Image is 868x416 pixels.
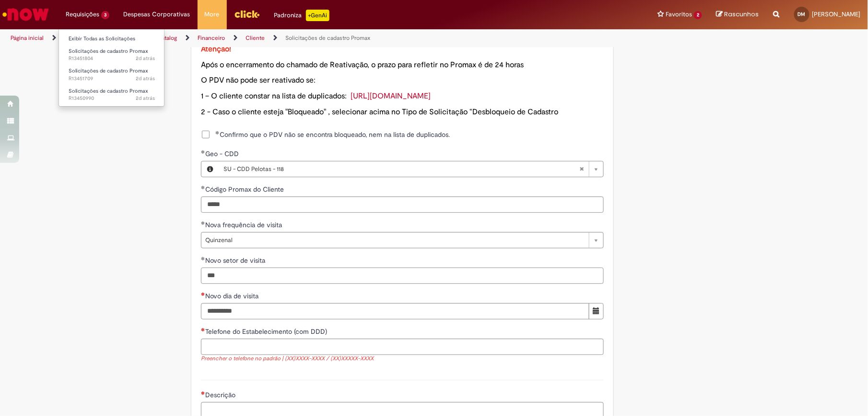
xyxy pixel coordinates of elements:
span: 1 – O cliente constar na lista de duplicados: [201,91,347,101]
img: ServiceNow [1,5,50,24]
p: +GenAi [306,10,329,21]
span: Novo dia de visita [205,292,260,300]
span: Código Promax do Cliente [205,185,286,194]
span: Descrição [205,391,237,399]
span: Necessários [201,328,205,331]
span: 2d atrás [136,75,155,82]
span: More [205,10,220,19]
a: Aberto R13451804 : Solicitações de cadastro Promax [59,46,164,64]
span: Telefone do Estabelecimento (com DDD) [205,327,329,336]
span: 2 [694,11,702,19]
input: Novo dia de visita [201,303,589,319]
span: Rascunhos [725,10,759,19]
span: O PDV não pode ser reativado se: [201,75,316,85]
a: Exibir Todas as Solicitações [59,34,164,44]
span: Solicitações de cadastro Promax [69,48,148,55]
a: Rascunhos [716,10,759,19]
span: 2d atrás [136,55,155,62]
span: 2d atrás [136,95,155,102]
span: Novo setor de visita [205,256,267,265]
a: Solicitações de cadastro Promax [285,34,370,42]
span: 3 [101,11,109,19]
ul: Trilhas de página [7,29,572,47]
span: Após o encerramento do chamado de Reativação, o prazo para refletir no Promax é de 24 horas [201,60,524,70]
span: DM [798,11,806,17]
a: Aberto R13451709 : Solicitações de cadastro Promax [59,66,164,84]
span: Atenção! [201,44,231,54]
span: Despesas Corporativas [124,10,190,19]
span: Quinzenal [205,232,584,248]
div: Preencher o telefone no padrão | (XX)XXXX-XXXX / (XX)XXXXX-XXXX [201,355,604,363]
a: Financeiro [198,34,225,42]
input: Telefone do Estabelecimento (com DDD) [201,339,604,355]
a: [URL][DOMAIN_NAME] [351,91,431,101]
span: Requisições [66,10,99,19]
button: Mostrar calendário para Novo dia de visita [589,303,604,319]
time: 27/08/2025 11:00:45 [136,75,155,82]
span: R13450990 [69,95,155,102]
span: Obrigatório Preenchido [201,221,205,225]
a: Aberto R13450990 : Solicitações de cadastro Promax [59,86,164,104]
span: SU - CDD Pelotas - 118 [223,161,579,177]
button: Geo - CDD, Visualizar este registro SU - CDD Pelotas - 118 [201,161,219,177]
span: Obrigatório Preenchido [201,257,205,260]
span: Geo - CDD [205,149,241,158]
a: Cliente [246,34,265,42]
span: Confirmo que o PDV não se encontra bloqueado, nem na lista de duplicados. [215,130,450,139]
span: R13451804 [69,55,155,62]
span: Nova frequência de visita [205,220,284,229]
span: R13451709 [69,75,155,83]
div: Padroniza [274,10,329,21]
ul: Requisições [59,29,164,107]
abbr: Limpar campo Geo - CDD [575,161,589,177]
input: Código Promax do Cliente [201,196,604,213]
time: 27/08/2025 09:23:30 [136,95,155,102]
span: Solicitações de cadastro Promax [69,87,148,95]
a: SU - CDD Pelotas - 118Limpar campo Geo - CDD [219,161,603,177]
span: 2 - Caso o cliente esteja "Bloqueado" , selecionar acima no Tipo de Solicitação “Desbloqueio de C... [201,107,558,117]
span: [PERSON_NAME] [812,10,861,18]
span: Obrigatório Preenchido [201,185,205,189]
input: Novo setor de visita [201,268,604,284]
span: Obrigatório Preenchido [201,150,205,154]
a: Página inicial [11,34,44,42]
time: 27/08/2025 11:15:56 [136,55,155,62]
span: Favoritos [666,10,692,19]
span: Necessários [201,292,205,296]
span: Obrigatório Preenchido [215,131,220,135]
span: Solicitações de cadastro Promax [69,67,148,74]
img: click_logo_yellow_360x200.png [234,7,260,21]
span: Necessários [201,391,205,395]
